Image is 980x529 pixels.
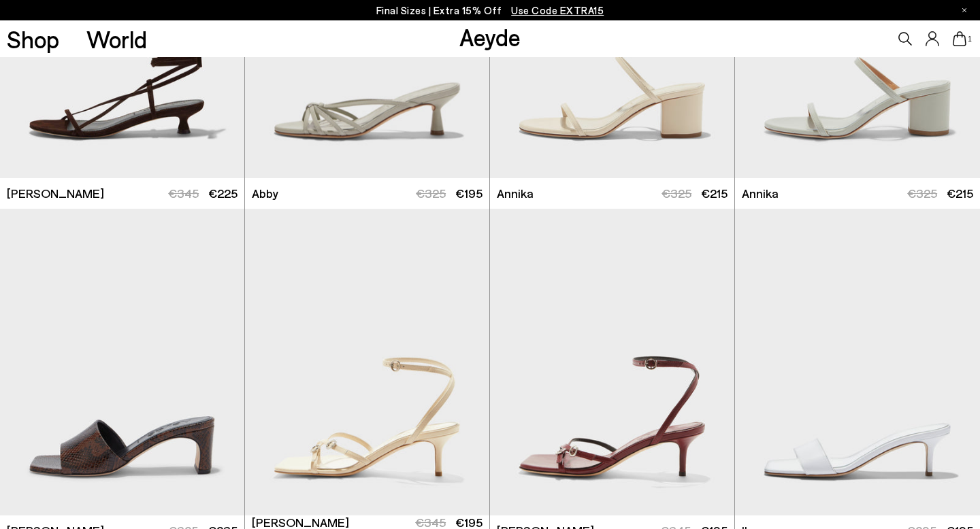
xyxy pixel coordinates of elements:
[966,35,973,43] span: 1
[742,185,779,202] span: Annika
[252,185,278,202] span: Abby
[168,186,199,201] span: €345
[735,209,980,515] img: Ilvy Leather Mules
[245,209,489,515] div: 1 / 6
[907,186,937,201] span: €325
[661,186,691,201] span: €325
[459,22,521,51] a: Aeyde
[376,2,604,19] p: Final Sizes | Extra 15% Off
[455,186,483,201] span: €195
[7,185,104,202] span: [PERSON_NAME]
[497,185,534,202] span: Annika
[735,178,980,209] a: Annika €325 €215
[490,209,734,515] img: Libby Leather Kitten-Heel Sandals
[511,4,604,16] span: Navigate to /collections/ss25-final-sizes
[208,186,238,201] span: €225
[701,186,728,201] span: €215
[245,209,489,515] a: Next slide Previous slide
[245,209,489,515] img: Libby Leather Kitten-Heel Sandals
[416,186,446,201] span: €325
[86,27,147,51] a: World
[490,178,734,209] a: Annika €325 €215
[953,31,966,46] a: 1
[947,186,973,201] span: €215
[245,178,489,209] a: Abby €325 €195
[7,27,59,51] a: Shop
